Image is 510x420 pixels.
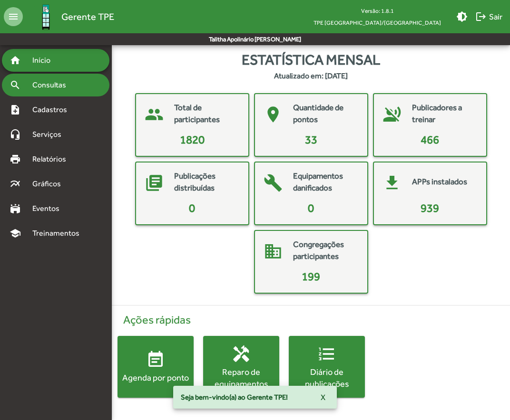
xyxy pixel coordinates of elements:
mat-card-title: Congregações participantes [293,239,358,263]
mat-icon: voice_over_off [378,100,406,129]
a: Gerente TPE [23,1,114,32]
div: Diário de publicações [289,366,365,390]
button: Diário de publicações [289,336,365,398]
span: 33 [305,133,317,146]
button: Reparo de equipamentos [203,336,279,398]
mat-card-title: Publicadores a treinar [412,102,477,126]
mat-icon: domain [259,237,287,266]
mat-card-title: APPs instalados [412,176,467,188]
span: Estatística mensal [242,49,380,70]
mat-icon: build [259,169,287,197]
div: Agenda por ponto [118,372,194,383]
mat-icon: print [10,153,21,165]
span: Eventos [27,203,72,214]
mat-icon: handyman [232,344,251,363]
mat-card-title: Quantidade de pontos [293,102,358,126]
mat-icon: event_note [146,350,165,369]
button: Sair [471,8,506,25]
span: Gerente TPE [61,9,114,24]
span: Cadastros [27,104,79,115]
span: Relatórios [27,153,78,165]
span: Serviços [27,129,74,140]
mat-card-title: Equipamentos danificados [293,170,358,194]
mat-icon: menu [4,7,23,26]
span: TPE [GEOGRAPHIC_DATA]/[GEOGRAPHIC_DATA] [306,17,449,29]
span: Gráficos [27,178,74,190]
mat-icon: logout [475,11,487,22]
mat-icon: headset_mic [10,129,21,140]
mat-icon: school [10,228,21,239]
span: 1820 [180,133,205,146]
mat-card-title: Total de participantes [174,102,239,126]
span: 939 [421,201,439,214]
span: Sair [475,8,502,25]
mat-icon: format_list_numbered [317,344,336,363]
span: Treinamentos [27,228,91,239]
span: Seja bem-vindo(a) ao Gerente TPE! [181,392,288,402]
div: Reparo de equipamentos [203,366,279,390]
mat-icon: stadium [10,203,21,214]
span: 0 [308,201,314,214]
mat-icon: brightness_medium [456,11,468,22]
mat-icon: multiline_chart [10,178,21,190]
div: Versão: 1.8.1 [306,5,449,17]
mat-icon: get_app [378,169,406,197]
mat-icon: place [259,100,287,129]
button: Agenda por ponto [118,336,194,398]
span: Consultas [27,79,78,91]
h4: Ações rápidas [118,313,504,326]
mat-icon: home [10,55,21,66]
span: 466 [421,133,439,146]
span: 0 [189,201,195,214]
mat-icon: note_add [10,104,21,115]
span: X [321,389,325,406]
span: 199 [302,270,320,283]
button: X [313,389,333,406]
strong: Atualizado em: [DATE] [274,70,348,82]
mat-icon: library_books [140,169,168,197]
mat-icon: people [140,100,168,129]
mat-card-title: Publicações distribuídas [174,170,239,194]
img: Logo [30,1,61,32]
mat-icon: search [10,79,21,91]
span: Início [27,55,64,66]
